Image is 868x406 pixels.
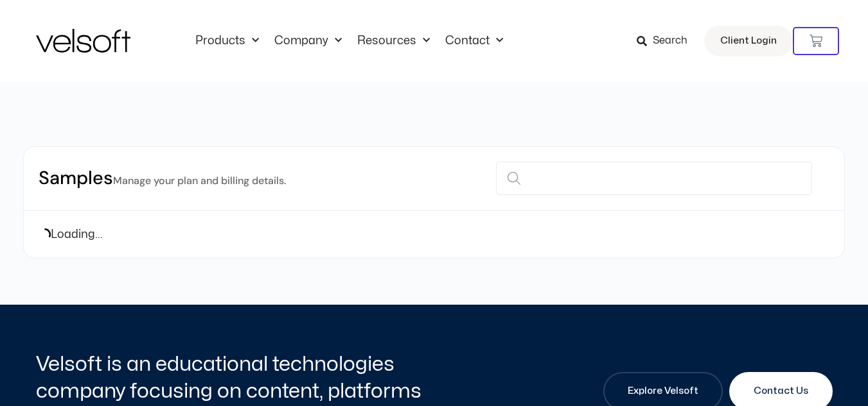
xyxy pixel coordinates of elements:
[720,33,777,49] span: Client Login
[628,384,698,399] span: Explore Velsoft
[267,34,350,48] a: CompanyMenu Toggle
[113,174,286,187] small: Manage your plan and billing details.
[51,226,103,243] span: Loading...
[188,34,267,48] a: ProductsMenu Toggle
[653,33,687,49] span: Search
[188,34,511,48] nav: Menu
[754,384,808,399] span: Contact Us
[704,26,793,56] a: Client Login
[39,166,286,191] h2: Samples
[350,34,438,48] a: ResourcesMenu Toggle
[438,34,511,48] a: ContactMenu Toggle
[36,29,130,53] img: Velsoft Training Materials
[637,30,696,52] a: Search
